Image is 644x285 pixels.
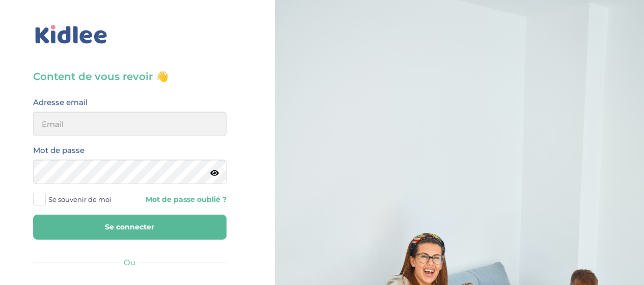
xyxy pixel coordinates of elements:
[33,215,227,240] button: Se connecter
[33,23,109,46] img: logo_kidlee_bleu
[124,257,135,267] span: Ou
[48,193,111,206] span: Se souvenir de moi
[137,195,227,204] a: Mot de passe oublié ?
[33,112,227,136] input: Email
[33,69,227,84] h3: Content de vous revoir 👋
[33,96,88,109] label: Adresse email
[33,144,85,157] label: Mot de passe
